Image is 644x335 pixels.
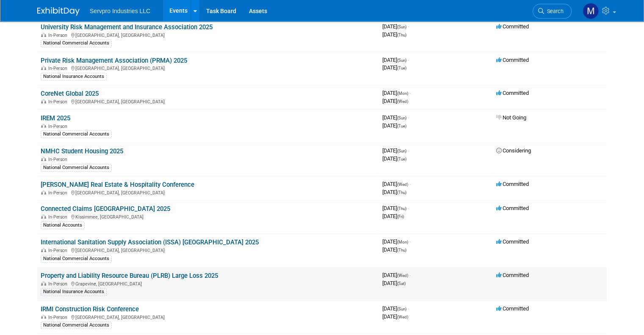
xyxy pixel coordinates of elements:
img: In-Person Event [41,248,46,252]
img: In-Person Event [41,214,46,219]
img: ExhibitDay [37,7,80,16]
div: [GEOGRAPHIC_DATA], [GEOGRAPHIC_DATA] [41,189,376,196]
img: In-Person Event [41,315,46,319]
span: (Wed) [397,182,408,187]
div: National Commercial Accounts [41,130,112,138]
span: [DATE] [382,246,406,253]
span: [DATE] [382,122,406,129]
img: In-Person Event [41,99,46,103]
span: Committed [496,272,529,278]
span: (Fri) [397,214,404,219]
span: Committed [496,90,529,96]
span: [DATE] [382,189,406,195]
span: (Sun) [397,58,406,63]
span: In-Person [48,190,70,196]
span: [DATE] [382,238,411,245]
a: Property and Liability Resource Bureau (PLRB) Large Loss 2025 [41,272,218,280]
span: Committed [496,238,529,245]
span: Considering [496,147,531,154]
a: University Risk Management and Insurance Association 2025 [41,23,213,31]
span: In-Person [48,66,70,71]
div: National Commercial Accounts [41,321,112,329]
span: In-Person [48,124,70,129]
span: (Wed) [397,99,408,104]
span: In-Person [48,33,70,38]
span: (Thu) [397,248,406,252]
span: - [409,181,411,187]
a: IRMI Construction Risk Conference [41,305,139,313]
span: Not Going [496,114,526,121]
span: - [409,272,411,278]
span: - [408,23,409,30]
span: [DATE] [382,181,411,187]
span: [DATE] [382,305,409,312]
span: (Tue) [397,66,406,70]
img: In-Person Event [41,190,46,194]
span: In-Person [48,281,70,287]
div: [GEOGRAPHIC_DATA], [GEOGRAPHIC_DATA] [41,313,376,320]
span: [DATE] [382,280,406,286]
span: [DATE] [382,313,408,320]
span: - [409,90,411,96]
span: Search [544,8,564,14]
img: In-Person Event [41,281,46,285]
span: Committed [496,205,529,211]
div: National Commercial Accounts [41,39,112,47]
div: [GEOGRAPHIC_DATA], [GEOGRAPHIC_DATA] [41,64,376,71]
a: Search [533,4,572,19]
span: (Sat) [397,281,406,286]
div: National Insurance Accounts [41,288,107,296]
div: Kissimmee, [GEOGRAPHIC_DATA] [41,213,376,220]
div: [GEOGRAPHIC_DATA], [GEOGRAPHIC_DATA] [41,31,376,38]
img: In-Person Event [41,33,46,37]
div: National Insurance Accounts [41,73,107,80]
span: - [408,57,409,63]
img: In-Person Event [41,157,46,161]
span: In-Person [48,157,70,162]
span: Committed [496,181,529,187]
span: (Wed) [397,273,408,278]
span: - [408,205,409,211]
span: [DATE] [382,147,409,154]
span: (Thu) [397,190,406,195]
div: [GEOGRAPHIC_DATA], [GEOGRAPHIC_DATA] [41,98,376,105]
span: - [408,114,409,121]
span: [DATE] [382,23,409,30]
span: In-Person [48,99,70,105]
span: [DATE] [382,98,408,104]
span: [DATE] [382,31,406,38]
div: National Accounts [41,221,85,229]
span: Committed [496,305,529,312]
span: [DATE] [382,205,409,211]
div: [GEOGRAPHIC_DATA], [GEOGRAPHIC_DATA] [41,246,376,253]
span: (Wed) [397,315,408,319]
span: [DATE] [382,155,406,162]
span: - [408,305,409,312]
img: In-Person Event [41,124,46,128]
span: [DATE] [382,213,404,219]
span: (Thu) [397,206,406,211]
span: Committed [496,23,529,30]
span: - [409,238,411,245]
span: (Tue) [397,157,406,161]
span: [DATE] [382,64,406,71]
span: [DATE] [382,114,409,121]
a: CoreNet Global 2025 [41,90,99,97]
a: NMHC Student Housing 2025 [41,147,123,155]
span: - [408,147,409,154]
img: In-Person Event [41,66,46,70]
span: [DATE] [382,57,409,63]
a: [PERSON_NAME] Real Estate & Hospitality Conference [41,181,194,188]
div: Grapevine, [GEOGRAPHIC_DATA] [41,280,376,287]
img: Mark Bristol [583,3,599,19]
a: Connected Claims [GEOGRAPHIC_DATA] 2025 [41,205,170,213]
span: In-Person [48,214,70,220]
span: In-Person [48,248,70,253]
span: [DATE] [382,90,411,96]
span: In-Person [48,315,70,320]
span: (Mon) [397,91,408,96]
a: Private Risk Management Association (PRMA) 2025 [41,57,187,64]
span: Committed [496,57,529,63]
span: (Tue) [397,124,406,128]
span: (Sun) [397,149,406,153]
